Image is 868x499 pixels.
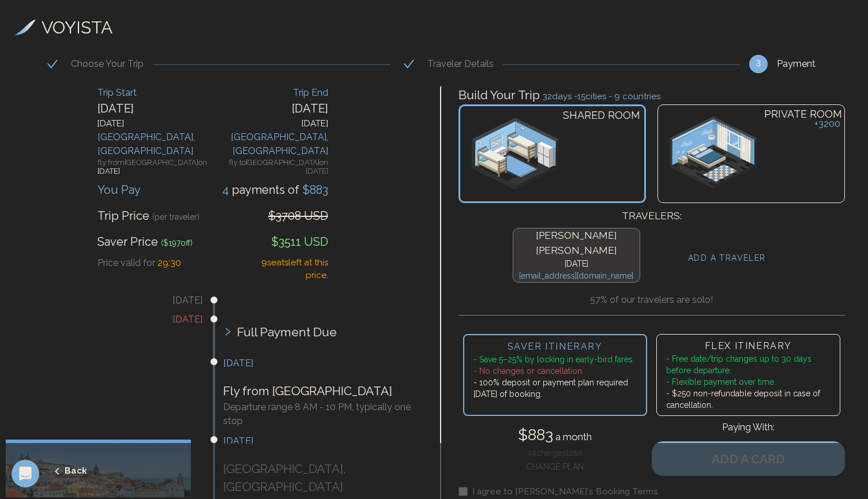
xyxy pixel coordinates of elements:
div: [DATE] [213,100,328,117]
h3: [DATE] [223,357,420,370]
h4: PRIVATE ROOM [764,106,842,122]
div: Trip Start [97,86,213,100]
span: Full Payment Due [237,323,337,342]
h3: Build Your Trip [459,86,846,104]
h3: Departure range 8 AM - 10 PM, typically one stop [223,400,420,428]
h3: FLEX ITINERARY [666,339,831,353]
span: a month [553,431,592,442]
div: [GEOGRAPHIC_DATA] , [GEOGRAPHIC_DATA] [97,130,213,158]
div: [DATE] [213,117,328,130]
li: - $250 non-refundable deposit in case of cancellation. [666,388,831,411]
span: 29 : 30 [157,257,181,268]
span: Price valid for [97,257,155,268]
li: - Free date/trip changes up to 30 days before departure. [666,353,831,376]
button: ADD A CARD [652,441,845,476]
div: Open Intercom Messenger [12,460,39,487]
span: 32 days - 15 cities - 9 countries [543,91,660,102]
div: Payment [777,57,825,71]
img: No picture [472,118,560,190]
span: 4 [222,183,232,197]
h4: [DATE] [518,258,635,270]
li: - No changes or cancellation. [474,365,637,377]
div: Trip Price [97,207,200,224]
h4: $ 883 [518,423,592,447]
div: [GEOGRAPHIC_DATA] , [GEOGRAPHIC_DATA] [213,130,328,158]
div: Saver Price [97,233,193,250]
div: payment s of [222,181,328,198]
li: - Flexible payment over time. [666,376,831,388]
div: You Pay [97,181,141,198]
h3: [DATE] [6,294,202,307]
span: $3511 USD [271,235,328,249]
button: Back [17,457,87,485]
div: Trip End [213,86,328,100]
span: $3708 USD [268,209,328,223]
h4: SHARED ROOM [563,107,640,123]
h3: Paying With: [652,421,845,441]
img: Voyista Logo [14,20,36,36]
a: VOYISTA [14,14,112,40]
span: ($ 197 off) [161,238,193,247]
div: [DATE] [97,100,213,117]
img: No picture [670,117,757,189]
img: Lisbon [6,440,202,497]
h4: 57% of our travelers are solo! [459,293,846,307]
div: [DATE] [97,117,213,130]
div: 3 [749,55,768,73]
h1: Travelers: [459,203,846,224]
h4: + 3200 [814,117,840,132]
div: fly to [GEOGRAPHIC_DATA] on [DATE] [213,158,328,178]
div: Traveler Details [427,57,503,71]
h4: [EMAIL_ADDRESS][DOMAIN_NAME] [518,270,635,282]
p: Fly from [GEOGRAPHIC_DATA] [223,382,420,400]
span: (per traveler) [152,212,200,222]
span: $ 883 [299,183,328,197]
div: fly from [GEOGRAPHIC_DATA] on [97,158,213,178]
li: - 100% deposit or payment plan required [DATE] of booking. [474,377,637,400]
div: 9 seat s left at this price. [251,256,328,282]
span: [DATE] [97,167,120,175]
h3: [DATE] [223,434,420,448]
h4: [PERSON_NAME] [PERSON_NAME] [518,228,635,258]
h4: ADD A TRAVELER [688,252,766,264]
div: Choose Your Trip [71,57,153,71]
li: - Save 5–25% by locking in early-bird fares. [474,354,637,365]
h3: VOYISTA [42,14,112,40]
h3: [DATE] [6,313,202,327]
h3: SAVER ITINERARY [474,340,637,354]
